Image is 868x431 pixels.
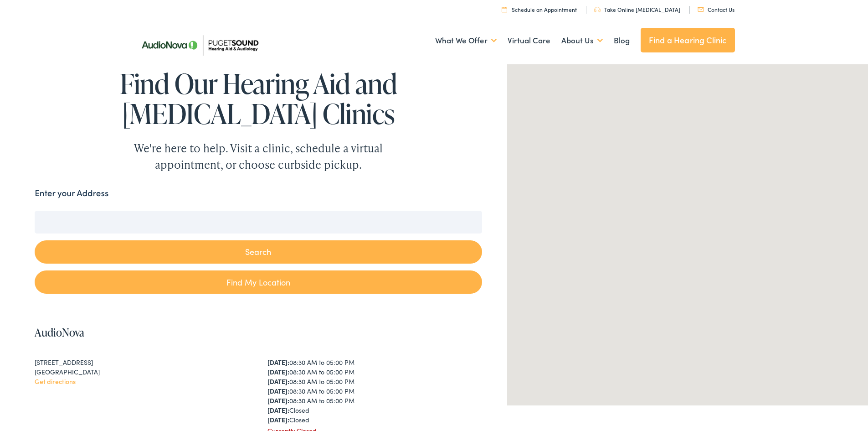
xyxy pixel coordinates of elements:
[35,358,249,367] div: [STREET_ADDRESS]
[267,358,289,367] strong: [DATE]:
[502,6,507,12] img: utility icon
[267,405,289,415] strong: [DATE]:
[691,307,713,329] div: AudioNova
[508,24,550,57] a: Virtual Care
[698,7,704,12] img: utility icon
[684,266,706,288] div: AudioNova
[35,240,482,264] button: Search
[35,68,482,129] h1: Find Our Hearing Aid and [MEDICAL_DATA] Clinics
[35,325,84,340] a: AudioNova
[698,227,719,249] div: AudioNova
[703,262,724,284] div: AudioNova
[267,367,289,376] strong: [DATE]:
[435,24,497,57] a: What We Offer
[684,145,706,166] div: AudioNova
[267,386,289,395] strong: [DATE]:
[267,377,289,386] strong: [DATE]:
[615,327,637,348] div: AudioNova
[690,165,712,187] div: AudioNova
[267,358,482,425] div: 08:30 AM to 05:00 PM 08:30 AM to 05:00 PM 08:30 AM to 05:00 PM 08:30 AM to 05:00 PM 08:30 AM to 0...
[614,24,630,57] a: Blog
[502,5,577,13] a: Schedule an Appointment
[35,211,482,234] input: Enter your address or zip code
[738,291,760,313] div: AudioNova
[267,415,289,424] strong: [DATE]:
[659,280,681,302] div: AudioNova
[35,270,482,294] a: Find My Location
[698,5,734,13] a: Contact Us
[561,24,603,57] a: About Us
[594,5,680,13] a: Take Online [MEDICAL_DATA]
[709,188,730,210] div: AudioNova
[35,377,76,386] a: Get directions
[705,119,727,140] div: Puget Sound Hearing Aid &#038; Audiology by AudioNova
[35,187,108,200] label: Enter your Address
[594,7,601,12] img: utility icon
[113,140,404,173] div: We're here to help. Visit a clinic, schedule a virtual appointment, or choose curbside pickup.
[641,28,735,52] a: Find a Hearing Clinic
[626,180,647,202] div: AudioNova
[717,254,739,276] div: AudioNova
[35,367,249,377] div: [GEOGRAPHIC_DATA]
[267,396,289,405] strong: [DATE]:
